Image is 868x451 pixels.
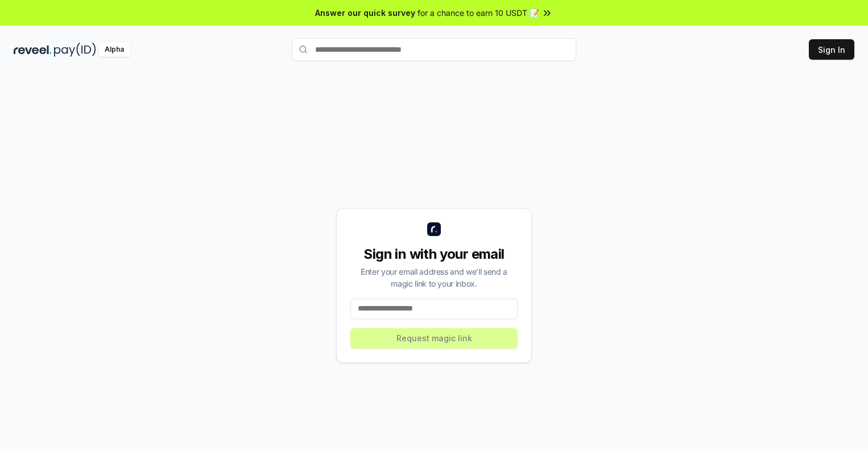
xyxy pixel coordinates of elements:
[418,7,539,19] span: for a chance to earn 10 USDT 📝
[315,7,415,19] span: Answer our quick survey
[98,43,130,57] div: Alpha
[54,43,96,57] img: pay_id
[809,39,854,60] button: Sign In
[14,43,52,57] img: reveel_dark
[350,245,518,263] div: Sign in with your email
[350,266,518,289] div: Enter your email address and we’ll send a magic link to your inbox.
[427,222,441,236] img: logo_small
